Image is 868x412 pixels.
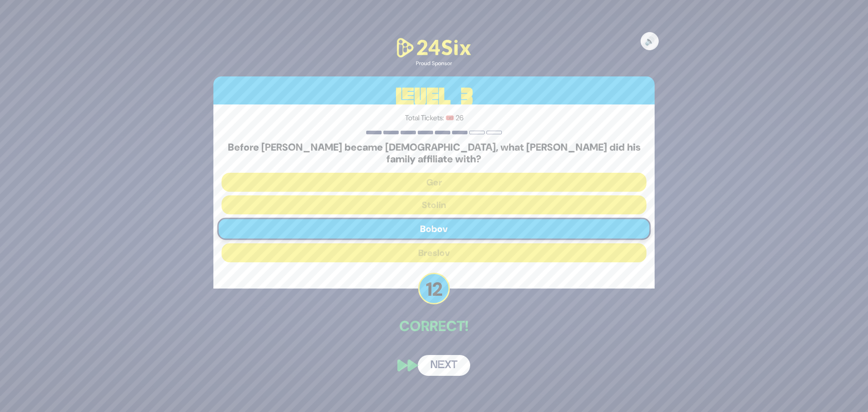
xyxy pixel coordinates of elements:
[393,36,475,59] img: 24Six
[222,195,646,214] button: Stolin
[222,173,646,192] button: Ger
[393,59,475,67] div: Proud Sponsor
[213,76,655,117] h3: Level 3
[222,113,646,123] p: Total Tickets: 🎟️ 26
[641,32,659,50] button: 🔊
[222,243,646,262] button: Breslov
[217,218,651,240] button: Bobov
[418,273,450,304] p: 12
[222,142,646,166] h5: Before [PERSON_NAME] became [DEMOGRAPHIC_DATA], what [PERSON_NAME] did his family affiliate with?
[418,355,470,376] button: Next
[213,315,655,337] p: Correct!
